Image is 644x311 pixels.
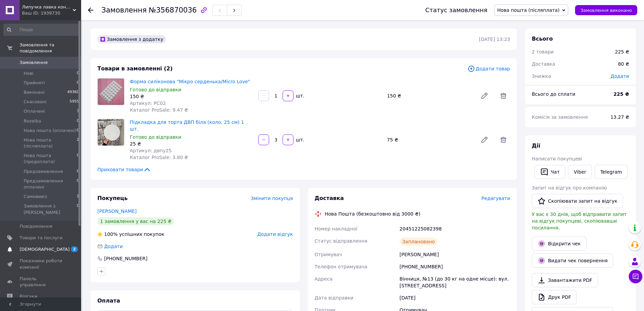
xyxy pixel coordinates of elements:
[149,6,197,14] span: №356870036
[294,136,305,143] div: шт.
[20,42,81,54] span: Замовлення та повідомлення
[130,134,181,140] span: Готово до відправки
[97,217,174,225] div: 1 замовлення у вас на 225 ₴
[532,194,623,208] button: Скопіювати запит на відгук
[70,99,79,105] span: 5955
[24,108,45,114] span: Оплачені
[425,7,487,14] div: Статус замовлення
[22,10,81,16] div: Ваш ID: 1939730
[97,297,120,304] span: Оплата
[468,65,510,72] span: Додати товар
[130,101,166,106] span: Артикул: РС02
[24,70,33,76] span: Нові
[77,118,79,124] span: 0
[88,7,93,14] div: Повернутися назад
[97,65,173,72] span: Товари в замовленні (2)
[315,195,344,201] span: Доставка
[97,35,166,43] div: Замовлення з додатку
[24,80,45,86] span: Прийняті
[104,244,123,249] span: Додати
[615,48,629,55] div: 225 ₴
[315,226,358,231] span: Номер накладної
[398,248,511,261] div: [PERSON_NAME]
[532,273,598,287] a: Завантажити PDF
[24,128,76,134] span: Нова пошта (оплачені)
[97,231,164,238] div: успішних покупок
[384,91,475,101] div: 150 ₴
[315,252,342,257] span: Отримувач
[534,165,565,179] button: Чат
[22,4,73,10] span: Липучка лавка кондитера
[315,238,367,244] span: Статус відправлення
[130,87,181,92] span: Готово до відправки
[24,194,47,200] span: Самовивіз
[398,292,511,304] div: [DATE]
[77,128,79,134] span: 0
[130,155,188,160] span: Каталог ProSale: 3.80 ₴
[24,118,41,124] span: Rozetka
[24,169,63,175] span: Предзамовлення
[614,57,633,71] div: 80 ₴
[614,91,629,97] b: 225 ₴
[77,178,79,190] span: 0
[98,79,124,105] img: Форма силіконова "Мікро серденька/Micro Love"
[130,93,253,100] div: 150 ₴
[400,238,438,246] div: Заплановано
[315,295,354,301] span: Дата відправки
[130,148,172,153] span: Артикул: двпу25
[575,5,637,15] button: Замовлення виконано
[497,7,560,13] span: Нова пошта (післяплата)
[130,79,250,84] a: Форма силіконова "Мікро серденька/Micro Love"
[97,195,128,201] span: Покупець
[77,194,79,200] span: 1
[77,153,79,165] span: 0
[497,133,510,147] span: Видалити
[532,73,551,79] span: Знижка
[20,246,70,252] span: [DEMOGRAPHIC_DATA]
[532,49,554,54] span: 2 товари
[24,178,77,190] span: Предзамовлення оплачені
[251,196,293,201] span: Змінити покупця
[71,246,78,252] span: 2
[24,137,77,149] span: Нова пошта (післяплата)
[532,142,540,149] span: Дії
[20,258,63,270] span: Показники роботи компанії
[479,37,510,42] time: [DATE] 13:23
[532,253,613,268] button: Видати чек повернення
[20,293,37,299] span: Відгуки
[532,185,607,191] span: Запит на відгук про компанію
[532,114,588,120] span: Комісія за замовлення
[580,8,632,13] span: Замовлення виконано
[24,153,77,165] span: Нова пошта (предоплата)
[398,273,511,292] div: Вінниця, №13 (до 30 кг на одне місце): вул. [STREET_ADDRESS]
[497,89,510,103] span: Видалити
[532,290,577,304] a: Друк PDF
[77,203,79,215] span: 0
[323,210,422,217] div: Нова Пошта (безкоштовно від 3000 ₴)
[20,235,63,241] span: Товари та послуги
[315,264,367,269] span: Телефон отримувача
[568,165,592,179] a: Viber
[77,108,79,114] span: 3
[97,166,151,173] span: Приховати товари
[611,114,629,120] span: 13.27 ₴
[398,261,511,273] div: [PHONE_NUMBER]
[104,231,118,237] span: 100%
[478,133,491,147] a: Редагувати
[611,73,629,79] span: Додати
[595,165,628,179] a: Telegram
[101,6,147,14] span: Замовлення
[130,140,253,147] div: 25 ₴
[77,80,79,86] span: 0
[77,70,79,76] span: 0
[315,276,333,282] span: Адреса
[20,276,63,288] span: Панель управління
[257,231,293,237] span: Додати відгук
[3,24,80,36] input: Пошук
[130,107,188,113] span: Каталог ProSale: 9.47 ₴
[532,212,627,230] span: У вас є 30 днів, щоб відправити запит на відгук покупцеві, скопіювавши посилання.
[532,36,553,42] span: Всього
[130,119,244,132] a: Підкладка для торта ДВП біла (коло, 25 см) 1 шт.
[532,156,582,161] span: Написати покупцеві
[629,270,642,283] button: Чат з покупцем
